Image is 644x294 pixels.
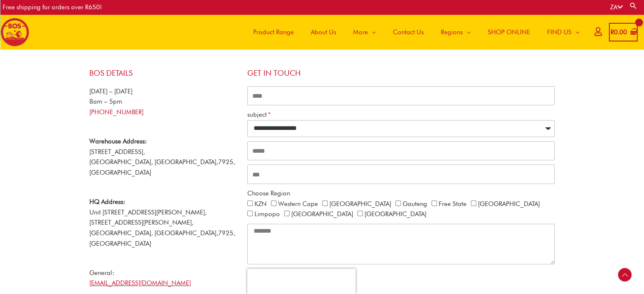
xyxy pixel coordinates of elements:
[441,19,463,45] span: Regions
[89,268,239,289] p: General:
[0,18,29,47] img: BOS logo finals-200px
[254,210,280,218] label: Limpopo
[439,200,467,208] label: Free State
[254,200,267,208] label: KZN
[403,200,427,208] label: Gauteng
[89,108,144,116] a: [PHONE_NUMBER]
[365,210,426,218] label: [GEOGRAPHIC_DATA]
[247,110,271,120] label: subject
[89,88,133,95] span: [DATE] – [DATE]
[611,28,614,36] span: R
[89,158,218,166] span: [GEOGRAPHIC_DATA], [GEOGRAPHIC_DATA],
[238,14,588,49] nav: Site Navigation
[247,269,356,294] iframe: reCAPTCHA
[89,229,235,247] span: 7925, [GEOGRAPHIC_DATA]
[479,14,539,49] a: SHOP ONLINE
[291,210,353,218] label: [GEOGRAPHIC_DATA]
[611,28,627,36] bdi: 0.00
[384,14,432,49] a: Contact Us
[245,14,302,49] a: Product Range
[629,2,638,10] a: Search button
[302,14,345,49] a: About Us
[89,148,145,156] span: [STREET_ADDRESS],
[89,69,239,78] h4: BOS Details
[89,198,207,216] span: Unit [STREET_ADDRESS][PERSON_NAME],
[353,19,368,45] span: More
[89,198,125,206] strong: HQ Address:
[488,19,530,45] span: SHOP ONLINE
[478,200,540,208] label: [GEOGRAPHIC_DATA]
[89,98,122,105] span: 8am – 5pm
[329,200,391,208] label: [GEOGRAPHIC_DATA]
[393,19,424,45] span: Contact Us
[89,137,147,145] strong: Warehouse Address:
[253,19,294,45] span: Product Range
[278,200,318,208] label: Western Cape
[89,229,218,237] span: [GEOGRAPHIC_DATA], [GEOGRAPHIC_DATA],
[247,69,555,78] h4: Get in touch
[610,3,623,11] a: ZA
[345,14,384,49] a: More
[432,14,479,49] a: Regions
[311,19,336,45] span: About Us
[89,219,193,226] span: [STREET_ADDRESS][PERSON_NAME],
[247,188,290,199] label: Choose Region
[547,19,572,45] span: FIND US
[89,279,191,287] a: [EMAIL_ADDRESS][DOMAIN_NAME]
[609,23,638,42] a: View Shopping Cart, empty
